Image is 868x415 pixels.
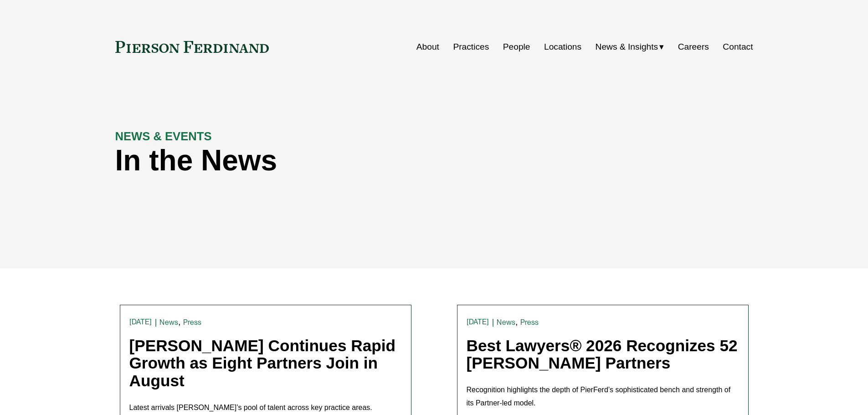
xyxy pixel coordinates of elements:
a: People [503,38,530,56]
a: Contact [723,38,753,56]
p: Latest arrivals [PERSON_NAME]’s pool of talent across key practice areas. [129,401,402,415]
a: Press [183,318,202,327]
a: Press [520,318,539,327]
h1: In the News [115,144,594,177]
a: Practices [453,38,489,56]
a: Locations [544,38,581,56]
a: News [497,318,515,327]
span: , [178,317,180,327]
span: , [515,317,518,327]
p: Recognition highlights the depth of PierFerd’s sophisticated bench and strength of its Partner-le... [467,384,739,410]
a: Careers [678,38,709,56]
time: [DATE] [467,318,489,326]
a: [PERSON_NAME] Continues Rapid Growth as Eight Partners Join in August [129,337,396,389]
time: [DATE] [129,318,152,326]
a: About [416,38,439,56]
span: News & Insights [596,39,658,55]
strong: NEWS & EVENTS [115,130,212,143]
a: News [159,318,178,327]
a: folder dropdown [596,38,664,56]
a: Best Lawyers® 2026 Recognizes 52 [PERSON_NAME] Partners [467,337,738,372]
